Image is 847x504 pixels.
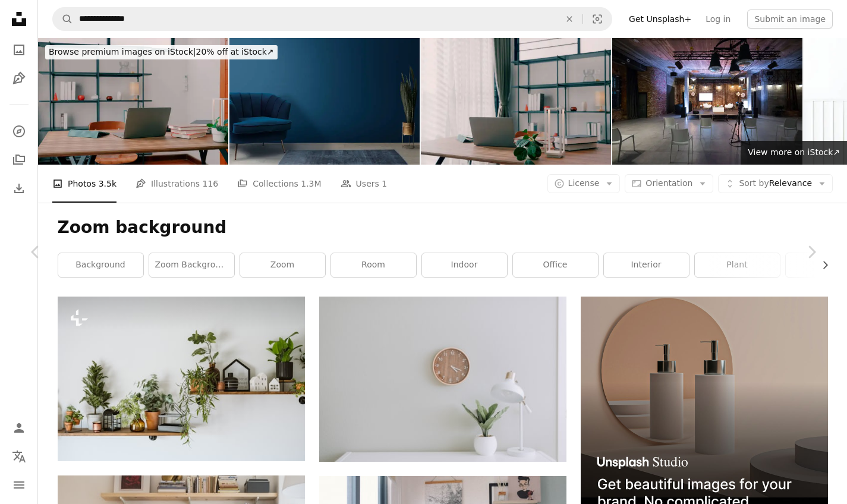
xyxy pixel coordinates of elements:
[698,10,738,29] a: Log in
[718,174,833,193] button: Sort byRelevance
[547,174,621,193] button: License
[422,253,507,277] a: indoor
[7,119,31,143] a: Explore
[38,38,285,67] a: Browse premium images on iStock|20% off at iStock↗
[240,253,325,277] a: zoom
[58,217,828,238] h1: Zoom background
[331,253,416,277] a: room
[7,416,31,440] a: Log in / Sign up
[203,177,219,190] span: 116
[747,10,833,29] button: Submit an image
[7,38,31,62] a: Photos
[625,174,713,193] button: Orientation
[739,178,812,190] span: Relevance
[7,473,31,497] button: Menu
[382,177,387,190] span: 1
[52,7,612,31] form: Find visuals sitewide
[695,253,780,277] a: plant
[38,38,228,165] img: Table with Laptop and Studying Supplies, Ready for Upcoming Online Class.
[748,147,840,157] span: View more on iStock ↗
[583,8,612,30] button: Visual search
[237,165,321,203] a: Collections 1.3M
[149,253,234,277] a: zoom background office
[45,45,278,59] div: 20% off at iStock ↗
[136,165,218,203] a: Illustrations 116
[604,253,689,277] a: interior
[513,253,598,277] a: office
[319,297,566,462] img: white desk lamp beside green plant
[7,67,31,90] a: Illustrations
[739,178,769,188] span: Sort by
[53,8,73,30] button: Search Unsplash
[622,10,698,29] a: Get Unsplash+
[646,178,692,188] span: Orientation
[301,177,321,190] span: 1.3M
[7,177,31,200] a: Download History
[741,141,847,165] a: View more on iStock↗
[612,38,802,165] img: Modern seminar space in convention center
[421,38,611,165] img: Table with Laptop and Studying Supplies, Ready for Upcoming Online Class.
[7,445,31,468] button: Language
[319,374,566,385] a: white desk lamp beside green plant
[229,38,420,165] img: Retro living room interior design
[556,8,582,30] button: Clear
[776,195,847,309] a: Next
[49,47,196,56] span: Browse premium images on iStock |
[568,178,600,188] span: License
[58,373,305,384] a: a shelf filled with potted plants on top of a white wall
[58,297,305,461] img: a shelf filled with potted plants on top of a white wall
[341,165,388,203] a: Users 1
[58,253,143,277] a: background
[7,148,31,172] a: Collections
